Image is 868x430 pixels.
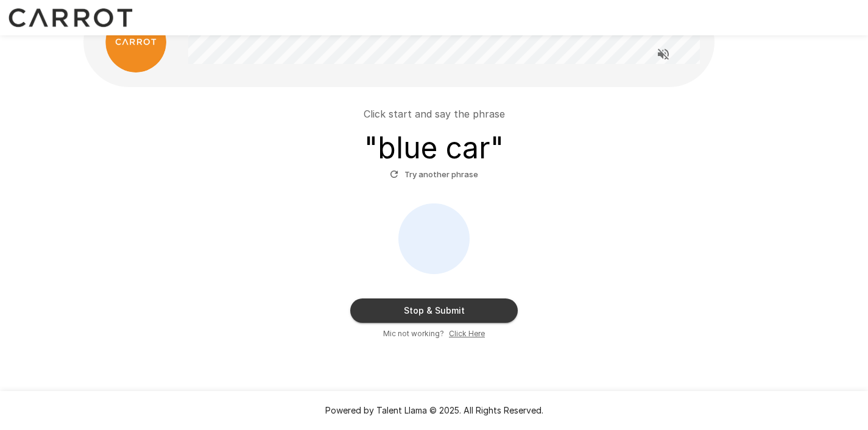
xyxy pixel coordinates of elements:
img: carrot_logo.png [105,12,166,72]
p: Powered by Talent Llama © 2025. All Rights Reserved. [15,404,853,417]
span: Mic not working? [383,328,444,340]
h3: " blue car " [364,131,504,165]
button: Stop & Submit [350,298,518,323]
p: Click start and say the phrase [364,107,505,121]
u: Click Here [449,329,485,338]
button: Try another phrase [387,165,481,184]
button: Read questions aloud [651,42,676,66]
